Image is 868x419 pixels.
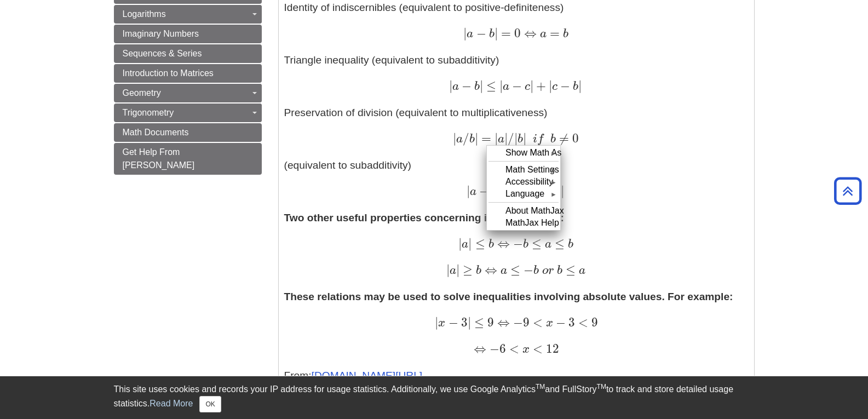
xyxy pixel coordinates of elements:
[550,189,557,198] span: ►
[488,205,559,217] div: About MathJax
[150,399,193,408] a: Read More
[114,383,755,412] div: This site uses cookies and records your IP address for usage statistics. Additionally, we use Goo...
[550,148,557,157] span: ►
[536,383,545,391] sup: TM
[488,217,559,229] div: MathJax Help
[597,383,606,391] sup: TM
[550,165,557,174] span: ►
[488,188,559,200] div: Language
[488,147,559,159] div: Show Math As
[488,164,559,176] div: Math Settings
[488,176,559,188] div: Accessibility
[199,396,221,412] button: Close
[550,177,557,186] span: ►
